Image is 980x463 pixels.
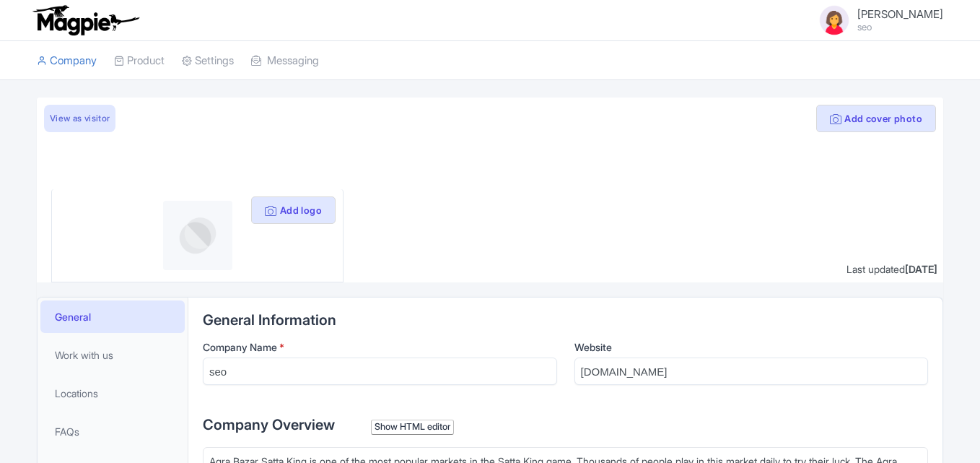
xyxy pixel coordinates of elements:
a: Settings [182,41,234,81]
span: General [55,309,91,324]
small: seo [857,22,943,32]
a: View as visitor [44,105,115,132]
a: General [40,300,185,333]
a: Company [37,41,97,81]
div: Show HTML editor [371,420,454,435]
span: Work with us [55,347,113,363]
a: Locations [40,377,185,410]
a: Work with us [40,339,185,371]
a: FAQs [40,415,185,448]
h2: General Information [203,312,928,328]
span: [PERSON_NAME] [857,7,943,21]
img: profile-logo-d1a8e230fb1b8f12adc913e4f4d7365c.png [163,201,232,270]
span: Company Overview [203,416,335,433]
img: logo-ab69f6fb50320c5b225c76a69d11143b.png [30,4,141,36]
img: avatar_key_member-9c1dde93af8b07d7383eb8b5fb890c87.png [817,3,852,38]
span: [DATE] [905,263,937,275]
a: Product [114,41,165,81]
div: Last updated [846,261,937,277]
span: Locations [55,386,98,401]
a: [PERSON_NAME] seo [808,3,943,38]
button: Add logo [251,196,336,224]
button: Add cover photo [816,105,936,132]
span: Website [574,341,612,353]
span: Company Name [203,341,277,353]
span: FAQs [55,424,79,439]
a: Messaging [251,41,319,81]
